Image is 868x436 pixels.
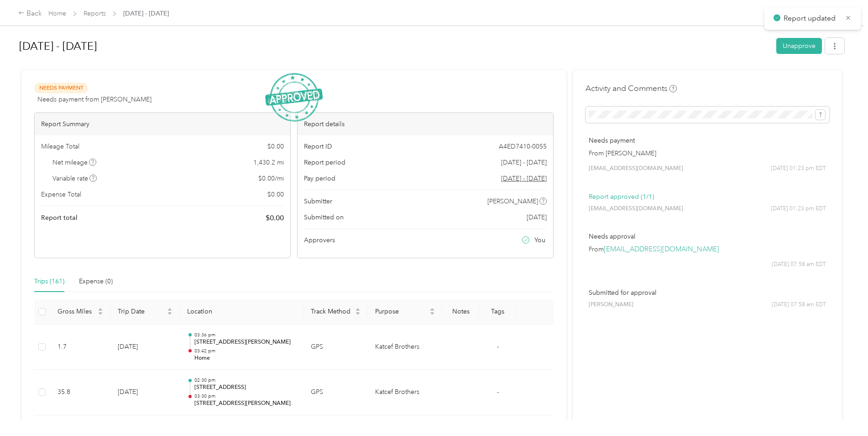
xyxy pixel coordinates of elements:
span: Report ID [304,142,332,151]
span: [DATE] 07:58 am EDT [772,261,826,269]
span: Submitter [304,197,332,206]
p: [STREET_ADDRESS] [194,383,296,392]
span: $ 0.00 [267,190,284,199]
td: GPS [303,370,368,415]
td: Katcef Brothers [368,324,442,370]
span: Expense Total [41,190,81,199]
p: Submitted for approval [589,288,826,298]
span: - [497,343,499,351]
p: Report approved (1/1) [589,192,826,202]
p: From [PERSON_NAME] [589,149,826,158]
span: Variable rate [52,174,97,183]
h1: Aug 1 - 31, 2025 [19,35,770,57]
span: Report period [304,158,345,167]
th: Trip Date [110,299,180,324]
span: Submitted on [304,213,344,222]
span: Trip Date [118,308,165,315]
th: Location [180,299,303,324]
a: Reports [84,10,106,17]
span: [DATE] 01:23 pm EDT [771,165,826,173]
p: Home [194,354,296,362]
span: - [497,388,499,396]
div: Trips (161) [34,276,64,287]
span: Report total [41,213,78,223]
th: Tags [479,299,516,324]
p: [STREET_ADDRESS][PERSON_NAME] [194,399,296,408]
p: From [589,245,826,254]
p: [STREET_ADDRESS][PERSON_NAME] [194,338,296,346]
p: Needs approval [589,232,826,241]
span: [PERSON_NAME] [487,197,538,206]
td: 1.7 [50,324,110,370]
span: [DATE] - [DATE] [501,158,547,167]
div: Expense (0) [79,276,113,287]
span: caret-down [429,311,435,316]
span: Needs Payment [34,83,88,93]
td: 35.8 [50,370,110,415]
span: $ 0.00 / mi [258,174,284,183]
p: Report updated [784,13,838,24]
span: caret-down [355,311,361,316]
div: Back [18,8,42,19]
span: You [534,235,545,245]
span: caret-up [429,307,435,312]
span: Mileage Total [41,142,79,151]
button: Unapprove [776,38,822,54]
span: A4ED7410-0055 [499,142,547,151]
p: 03:42 pm [194,348,296,354]
div: Report Summary [35,113,290,135]
th: Notes [442,299,479,324]
span: [DATE] 01:23 pm EDT [771,205,826,213]
span: Approvers [304,235,335,245]
span: caret-up [167,307,173,312]
span: caret-up [98,307,103,312]
span: Pay period [304,174,335,183]
th: Gross Miles [50,299,110,324]
span: Go to pay period [501,174,547,183]
span: Net mileage [52,158,97,167]
span: Gross Miles [58,308,96,315]
span: caret-down [98,311,103,316]
h4: Activity and Comments [586,83,677,94]
span: Needs payment from [PERSON_NAME] [37,95,152,104]
p: Needs payment [589,136,826,145]
span: caret-up [355,307,361,312]
span: [DATE] - [DATE] [123,9,169,18]
span: [PERSON_NAME] [589,301,633,309]
td: Katcef Brothers [368,370,442,415]
div: Report details [298,113,553,135]
span: $ 0.00 [267,142,284,151]
a: Home [48,10,66,17]
span: [DATE] 07:58 am EDT [772,301,826,309]
p: 03:36 pm [194,332,296,338]
span: [DATE] [527,213,547,222]
th: Purpose [368,299,442,324]
a: [EMAIL_ADDRESS][DOMAIN_NAME] [604,245,719,254]
span: [EMAIL_ADDRESS][DOMAIN_NAME] [589,165,683,173]
span: caret-down [167,311,173,316]
iframe: Everlance-gr Chat Button Frame [817,385,868,436]
span: $ 0.00 [266,213,284,223]
img: ApprovedStamp [265,73,323,122]
span: [EMAIL_ADDRESS][DOMAIN_NAME] [589,205,683,213]
span: 1,430.2 mi [253,158,284,167]
td: [DATE] [110,370,180,415]
span: Track Method [311,308,353,315]
th: Track Method [303,299,368,324]
p: 03:30 pm [194,393,296,399]
td: GPS [303,324,368,370]
p: 02:30 pm [194,377,296,383]
td: [DATE] [110,324,180,370]
span: Purpose [375,308,428,315]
